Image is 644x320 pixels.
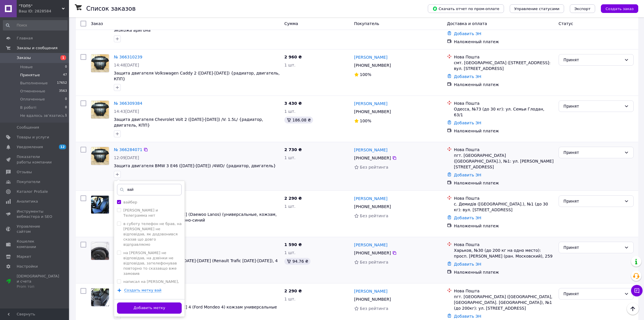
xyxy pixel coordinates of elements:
span: 1 шт. [284,204,296,209]
a: Фото товару [91,288,109,306]
a: Добавить ЭН [454,262,481,266]
span: 12 [59,144,66,149]
a: Фото товару [91,54,109,73]
span: 17652 [57,81,67,86]
span: 2 290 ₴ [284,289,302,293]
a: Защита двигателя Chevrolet Volt 2 ([DATE]-[DATE]) /V: 1.5L/ {радиатор, двигатель, КПП} [114,117,263,127]
div: Одесса, №73 (до 30 кг): ул. Семьи Глодан, 63/1 [454,106,554,118]
div: Нова Пошта [454,195,554,201]
span: В роботі [20,105,36,110]
label: на [PERSON_NAME] не відповідав, на дзвінки не відповідав, зателефонував повторно то сказавщо вже ... [123,251,177,276]
a: [PERSON_NAME] [354,288,388,294]
div: [PHONE_NUMBER] [353,203,392,211]
span: 100% [360,72,371,77]
span: Инструменты вебмастера и SEO [17,209,53,219]
span: 1 шт. [284,155,296,160]
div: Наложенный платеж [454,39,554,45]
span: 1 [65,113,67,118]
a: Фото товару [91,100,109,119]
span: Отзывы [17,169,32,175]
span: 14:48[DATE] [114,63,139,67]
button: Добавить метку [117,302,182,314]
div: Нова Пошта [454,242,554,247]
span: Каталог ProSale [17,189,48,194]
span: 2 730 ₴ [284,147,302,152]
img: Фото товару [91,242,109,260]
a: Добавить ЭН [454,314,481,319]
a: № 366310239 [114,55,142,59]
a: Фото товару [91,242,109,260]
span: 0 [65,64,67,70]
div: Нова Пошта [454,288,554,294]
span: Без рейтинга [360,214,388,218]
span: Доставка и оплата [447,21,487,26]
img: Фото товару [91,147,109,165]
img: Фото товару [91,288,109,306]
span: 1 [60,55,66,60]
span: 1 590 ₴ [284,242,302,247]
span: Показатели работы компании [17,154,53,165]
a: № 366309384 [114,101,142,106]
label: вайбер [123,200,137,204]
span: Без рейтинга [360,260,388,264]
span: Сообщения [17,125,39,130]
span: Главная [17,36,33,41]
div: Принят [563,149,622,156]
div: Принят [563,103,622,109]
a: Добавить ЭН [454,173,481,177]
span: 0 [65,105,67,110]
span: Новые [20,64,33,70]
div: [PHONE_NUMBER] [353,154,392,162]
button: Чат с покупателем [631,285,643,296]
img: Фото товару [91,196,109,214]
span: 2 960 ₴ [284,55,302,59]
label: написал на [PERSON_NAME], сам отменил [123,279,179,289]
span: 100% [360,119,371,123]
button: Управление статусами [510,4,564,13]
a: Создать заказ [595,6,638,11]
span: Не вдалось звʼязатись [20,113,64,118]
span: [DEMOGRAPHIC_DATA] и счета [17,274,59,289]
div: Наложенный платеж [454,180,554,186]
button: Создать заказ [601,4,638,13]
div: Наложенный платеж [454,223,554,229]
span: 47 [63,73,67,78]
div: Нова Пошта [454,147,554,153]
a: Чехлы на сиденье [PERSON_NAME] 4 (Ford Mondeo 4) кожзам универсальные [114,305,277,309]
span: Защита двигателя Volkswagen Caddy 2 ([DATE]-[DATE]) {радиатор, двигатель, КПП} [114,71,280,81]
span: Настройки [17,264,38,269]
div: Принят [563,57,622,63]
img: Фото товару [91,101,109,119]
a: Фото товару [91,147,109,165]
a: [PERSON_NAME] [354,242,388,248]
span: Без рейтинга [360,165,388,169]
span: Сумма [284,21,298,26]
span: 12:09[DATE] [114,155,139,160]
div: Принят [563,244,622,251]
div: Нова Пошта [454,100,554,106]
span: Заказ [91,21,103,26]
button: Экспорт [570,4,595,13]
div: Наложенный платеж [454,82,554,87]
label: в суботу телефон не брав, на [PERSON_NAME] не відповідав, як додзвонився сказав що довго відправл... [123,222,182,247]
label: [PERSON_NAME] и Телеграмма нет [123,208,158,218]
span: 1 шт. [284,250,296,255]
span: "ТОП5" [19,3,62,9]
button: Скачать отчет по пром-оплате [428,4,504,13]
span: Маркет [17,254,31,259]
button: Наверх [627,303,639,315]
span: Выполненные [20,81,48,86]
a: Защита двигателя BMW 3 E46 ([DATE]-[DATE]) /4WD/ {радиатор, двигатель} [114,163,276,168]
a: Накладки на арки Рено Трафик [DATE]-[DATE] (Renault Trafic [DATE]-[DATE]), 4 шт, черные, АВС [114,258,278,269]
span: Экспорт [574,7,591,11]
div: Нова Пошта [454,54,554,60]
span: Чехлы на сиденья [PERSON_NAME] (Daewoo Lanos) (универсальные, кожзам, с отдельным подголовником) ... [114,212,277,222]
div: [PHONE_NUMBER] [353,108,392,116]
span: Заказы [17,55,31,60]
div: Наложенный платеж [454,269,554,275]
div: Харьков, №30 (до 200 кг на одно место): просп. [PERSON_NAME] (ран. Московский), 259 [454,247,554,259]
span: Без рейтинга [360,306,388,311]
div: 94.76 ₴ [284,258,310,265]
